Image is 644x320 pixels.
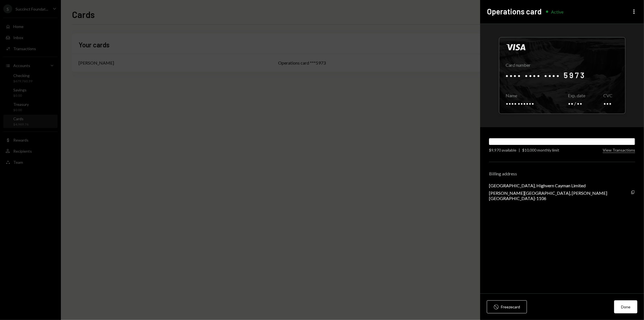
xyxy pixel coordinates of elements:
div: Freeze card [501,304,520,310]
div: Billing address [489,171,635,176]
button: View Transactions [603,148,635,153]
h2: Operations card [487,6,542,17]
div: $9,970 available [489,147,516,153]
button: Done [614,300,637,313]
div: Active [551,9,563,14]
div: $10,000 monthly limit [522,147,559,153]
div: Click to reveal [499,37,625,114]
div: [PERSON_NAME][GEOGRAPHIC_DATA], [PERSON_NAME][GEOGRAPHIC_DATA]-1106 [489,190,631,201]
div: | [519,147,520,153]
div: [GEOGRAPHIC_DATA], Highvern Cayman Limited [489,183,631,188]
button: Freezecard [487,300,527,313]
